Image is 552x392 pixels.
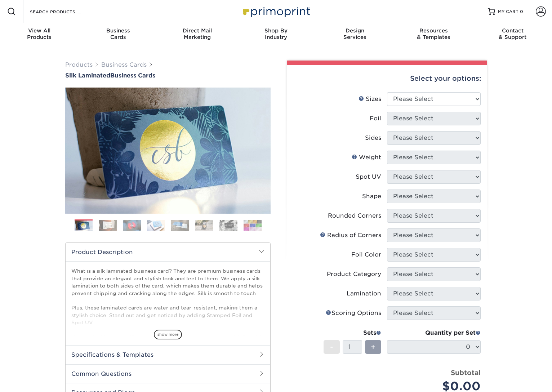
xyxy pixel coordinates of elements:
h1: Business Cards [65,72,271,79]
div: Foil [370,114,381,123]
div: Sizes [359,95,381,103]
div: Rounded Corners [328,211,381,220]
img: Business Cards 05 [171,220,189,231]
span: Direct Mail [158,27,237,34]
img: Business Cards 04 [147,220,165,231]
div: & Templates [394,27,473,40]
span: show more [154,330,182,339]
input: SEARCH PRODUCTS..... [29,7,99,16]
div: Cards [79,27,158,40]
div: Select your options: [293,65,481,92]
div: Scoring Options [326,309,381,317]
h2: Product Description [66,243,270,261]
div: Radius of Corners [320,231,381,240]
span: Shop By [237,27,316,34]
span: Business [79,27,158,34]
div: Marketing [158,27,237,40]
img: Business Cards 03 [123,220,141,231]
div: Shape [362,192,381,201]
span: Design [315,27,394,34]
a: Direct MailMarketing [158,23,237,46]
a: Silk LaminatedBusiness Cards [65,72,271,79]
a: Resources& Templates [394,23,473,46]
a: Products [65,61,93,68]
a: Business Cards [101,61,147,68]
div: Sides [365,134,381,142]
img: Business Cards 02 [99,220,117,231]
span: MY CART [498,9,518,15]
a: Shop ByIndustry [237,23,316,46]
img: Business Cards 01 [75,217,93,235]
a: Contact& Support [473,23,552,46]
h2: Specifications & Templates [66,345,270,364]
span: Contact [473,27,552,34]
img: Primoprint [240,4,312,19]
span: 0 [520,9,523,14]
span: + [371,342,375,352]
div: Quantity per Set [387,329,481,337]
div: Spot UV [356,173,381,181]
img: Business Cards 07 [219,220,237,231]
p: What is a silk laminated business card? They are premium business cards that provide an elegant a... [71,267,264,385]
a: BusinessCards [79,23,158,46]
div: Industry [237,27,316,40]
div: Product Category [327,270,381,279]
div: Lamination [347,289,381,298]
div: & Support [473,27,552,40]
div: Sets [324,329,381,337]
img: Business Cards 06 [195,220,213,231]
a: DesignServices [315,23,394,46]
div: Foil Color [351,250,381,259]
img: Silk Laminated 01 [65,48,271,253]
strong: Subtotal [451,369,481,377]
img: Business Cards 08 [244,220,262,231]
span: Resources [394,27,473,34]
h2: Common Questions [66,364,270,383]
div: Services [315,27,394,40]
span: Silk Laminated [65,72,110,79]
span: - [330,342,333,352]
div: Weight [352,153,381,162]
